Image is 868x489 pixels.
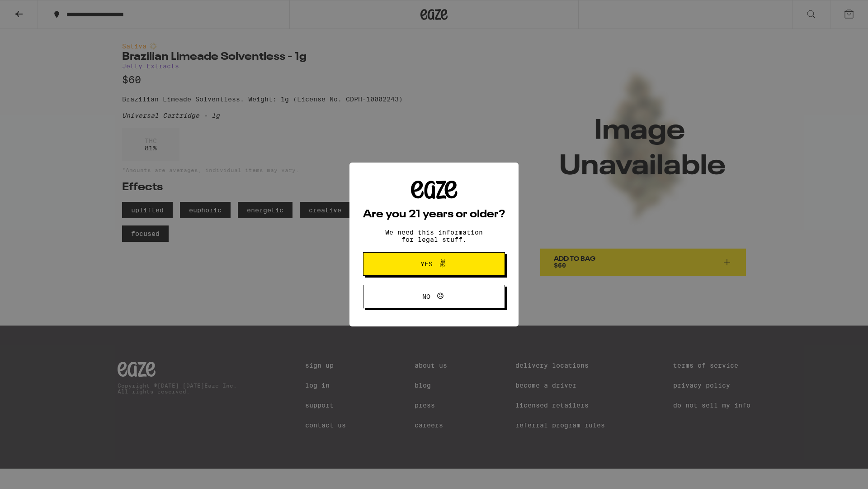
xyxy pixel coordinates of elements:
p: We need this information for legal stuff. [377,229,491,243]
button: Yes [363,252,505,276]
button: No [363,285,505,308]
iframe: Opens a widget where you can find more information [811,462,859,484]
span: Yes [420,261,433,267]
span: No [422,293,430,300]
h2: Are you 21 years or older? [363,209,505,220]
